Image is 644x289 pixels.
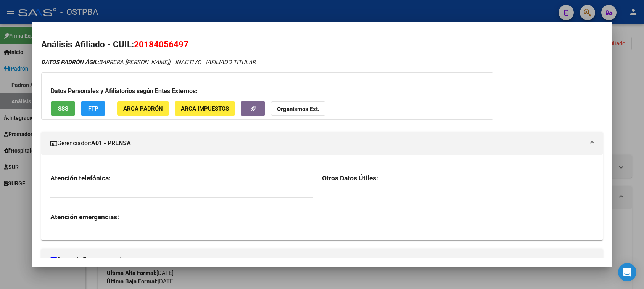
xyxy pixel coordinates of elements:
[41,38,602,51] h2: Análisis Afiliado - CUIL:
[50,255,584,265] mat-panel-title: Datos de Empadronamiento
[322,174,594,182] h3: Otros Datos Útiles:
[123,105,163,112] span: ARCA Padrón
[277,106,319,112] strong: Organismos Ext.
[50,213,313,221] h3: Atención emergencias:
[51,87,484,96] h3: Datos Personales y Afiliatorios según Entes Externos:
[41,249,602,271] mat-expansion-panel-header: Datos de Empadronamiento
[91,139,131,148] strong: A01 - PRENSA
[41,59,99,66] strong: DATOS PADRÓN ÁGIL:
[88,105,98,112] span: FTP
[41,155,602,240] div: Gerenciador:A01 - PRENSA
[50,139,584,148] mat-panel-title: Gerenciador:
[41,132,602,155] mat-expansion-panel-header: Gerenciador:A01 - PRENSA
[618,263,636,281] div: Open Intercom Messenger
[175,101,235,116] button: ARCA Impuestos
[117,101,169,116] button: ARCA Padrón
[134,39,188,49] span: 20184056497
[181,105,229,112] span: ARCA Impuestos
[271,101,325,116] button: Organismos Ext.
[50,174,313,182] h3: Atención telefónica:
[41,59,256,66] i: | INACTIVO |
[81,101,105,116] button: FTP
[41,59,169,66] span: BARRERA [PERSON_NAME]
[51,101,75,116] button: SSS
[58,105,68,112] span: SSS
[207,59,256,66] span: AFILIADO TITULAR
